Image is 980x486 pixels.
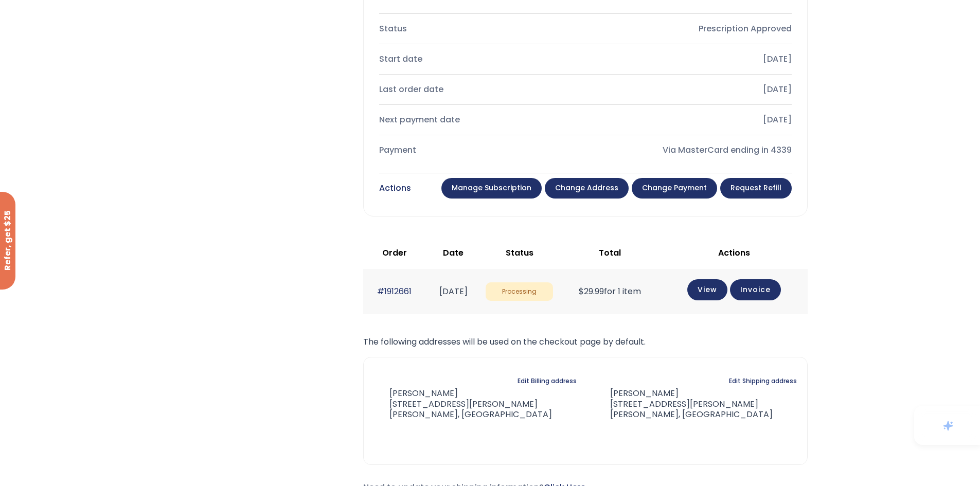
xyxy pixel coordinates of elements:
[379,22,577,36] div: Status
[730,279,781,300] a: Invoice
[718,247,750,259] span: Actions
[443,247,464,259] span: Date
[594,52,792,66] div: [DATE]
[594,22,792,36] div: Prescription Approved
[379,143,577,157] div: Payment
[594,113,792,127] div: [DATE]
[594,143,792,157] div: Via MasterCard ending in 4339
[558,269,661,314] td: for 1 item
[439,285,468,297] time: [DATE]
[441,178,542,199] a: Manage Subscription
[594,388,773,420] address: [PERSON_NAME] [STREET_ADDRESS][PERSON_NAME] [PERSON_NAME], [GEOGRAPHIC_DATA]
[632,178,717,199] a: Change payment
[579,285,584,297] span: $
[382,247,407,259] span: Order
[363,335,808,349] p: The following addresses will be used on the checkout page by default.
[379,52,577,66] div: Start date
[720,178,792,199] a: Request Refill
[506,247,533,259] span: Status
[594,82,792,97] div: [DATE]
[579,285,604,297] span: 29.99
[379,113,577,127] div: Next payment date
[729,374,797,388] a: Edit Shipping address
[687,279,727,300] a: View
[486,282,553,301] span: Processing
[379,82,577,97] div: Last order date
[377,285,412,297] a: #1912661
[545,178,629,199] a: Change address
[599,247,621,259] span: Total
[518,374,577,388] a: Edit Billing address
[379,181,411,195] div: Actions
[374,388,552,420] address: [PERSON_NAME] [STREET_ADDRESS][PERSON_NAME] [PERSON_NAME], [GEOGRAPHIC_DATA]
